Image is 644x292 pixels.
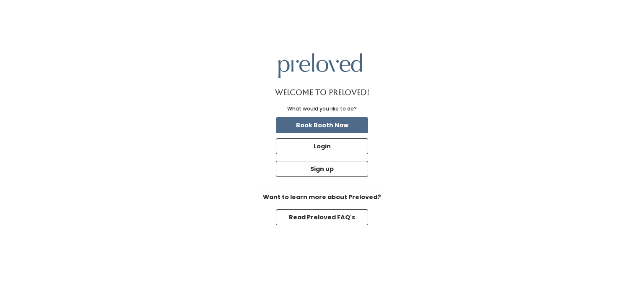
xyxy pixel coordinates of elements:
button: Login [276,138,368,154]
a: Login [274,137,370,156]
a: Sign up [274,159,370,179]
button: Book Booth Now [276,117,368,133]
button: Read Preloved FAQ's [276,209,368,225]
div: What would you like to do? [287,105,357,113]
button: Sign up [276,161,368,177]
h1: Welcome to Preloved! [275,88,369,97]
img: preloved logo [278,53,362,78]
h6: Want to learn more about Preloved? [259,194,385,201]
